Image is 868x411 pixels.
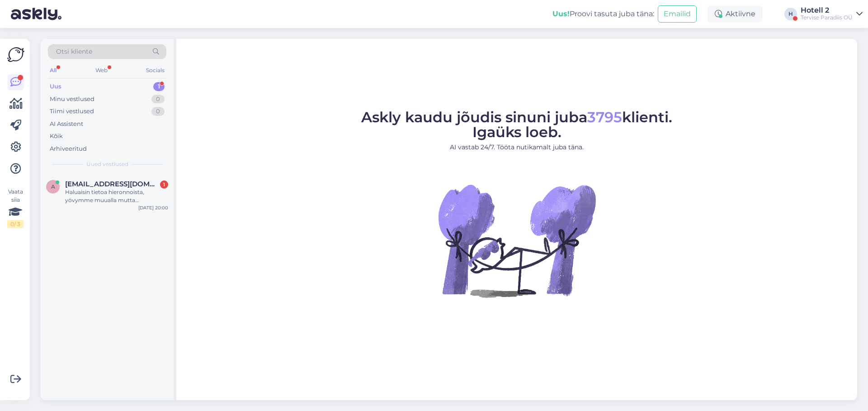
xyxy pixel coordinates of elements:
[361,143,672,152] p: AI vastab 24/7. Tööta nutikamalt juba täna.
[50,82,61,91] div: Uus
[160,180,168,189] div: 1
[94,65,109,76] div: Web
[658,5,697,23] button: Emailid
[50,132,63,141] div: Kõik
[153,82,165,91] div: 1
[7,188,24,228] div: Vaata siia
[552,9,654,19] div: Proovi tasuta juba täna:
[151,107,165,116] div: 0
[144,65,166,76] div: Socials
[708,6,763,22] div: Aktiivne
[801,7,853,14] div: Hotell 2
[801,14,853,21] div: Tervise Paradiis OÜ
[51,183,55,190] span: a
[587,108,622,126] span: 3795
[138,204,168,211] div: [DATE] 20:00
[65,188,168,204] div: Haluaisin tietoa hieronnoista, yövymme muualla mutta haluaisimme hyvän yksilöllisen öljyhieronnan...
[801,7,863,21] a: Hotell 2Tervise Paradiis OÜ
[50,144,87,153] div: Arhiveeritud
[435,159,598,322] img: No Chat active
[151,95,165,104] div: 0
[361,108,672,141] span: Askly kaudu jõudis sinuni juba klienti. Igaüks loeb.
[7,220,24,228] div: 0 / 3
[48,65,58,76] div: All
[552,9,570,18] b: Uus!
[56,47,92,56] span: Otsi kliente
[65,180,159,188] span: ari@punametsa.fi
[784,8,797,20] div: H
[50,95,94,104] div: Minu vestlused
[50,120,83,129] div: AI Assistent
[50,107,94,116] div: Tiimi vestlused
[7,46,24,63] img: Askly Logo
[86,160,128,168] span: Uued vestlused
